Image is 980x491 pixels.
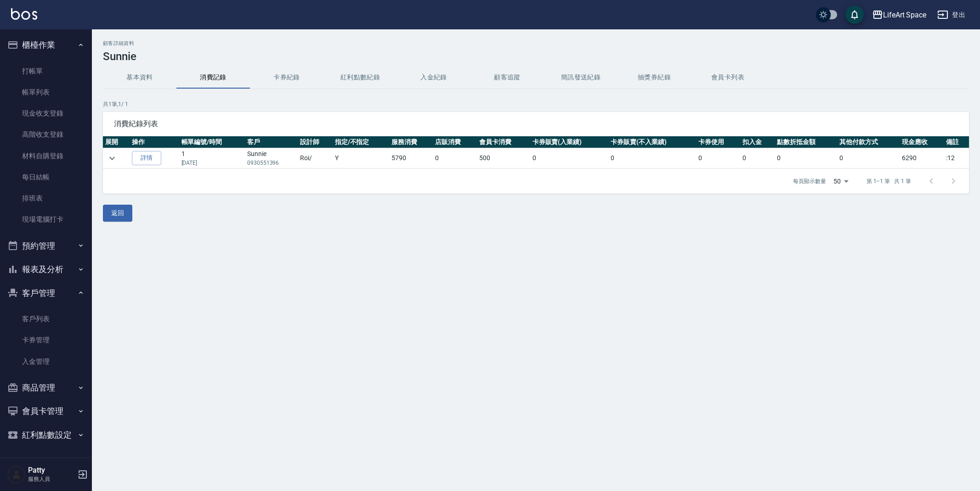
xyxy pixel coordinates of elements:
[470,67,544,89] button: 顧客追蹤
[28,475,75,483] p: 服務人員
[696,136,740,148] th: 卡券使用
[617,67,691,89] button: 抽獎券紀錄
[333,148,389,168] td: Y
[4,145,88,167] a: 材料自購登錄
[103,136,130,148] th: 展開
[4,188,88,209] a: 排班表
[28,466,75,475] h5: Patty
[530,148,609,168] td: 0
[477,148,530,168] td: 500
[181,159,243,167] p: [DATE]
[775,136,837,148] th: 點數折抵金額
[4,351,88,372] a: 入金管理
[245,148,298,168] td: Sunnie
[4,423,88,447] button: 紅利點數設定
[868,6,930,24] button: LifeArt Space
[883,9,926,21] div: LifeArt Space
[4,33,88,57] button: 櫃檯作業
[433,148,477,168] td: 0
[130,136,179,148] th: 操作
[176,67,250,89] button: 消費記錄
[179,148,245,168] td: 1
[333,136,389,148] th: 指定/不指定
[132,151,161,165] a: 詳情
[4,167,88,188] a: 每日結帳
[114,119,958,128] span: 消費紀錄列表
[608,148,696,168] td: 0
[900,136,944,148] th: 現金應收
[4,209,88,230] a: 現場電腦打卡
[900,148,944,168] td: 6290
[389,148,433,168] td: 5790
[4,61,88,82] a: 打帳單
[4,124,88,145] a: 高階收支登錄
[103,50,969,63] h3: Sunnie
[4,376,88,400] button: 商品管理
[944,136,969,148] th: 備註
[389,136,433,148] th: 服務消費
[103,40,969,46] h2: 顧客詳細資料
[4,257,88,281] button: 報表及分析
[867,177,911,185] p: 第 1–1 筆 共 1 筆
[740,148,775,168] td: 0
[245,136,298,148] th: 客戶
[544,67,617,89] button: 簡訊發送紀錄
[845,6,864,24] button: save
[103,205,132,222] button: 返回
[433,136,477,148] th: 店販消費
[250,67,323,89] button: 卡券紀錄
[4,329,88,351] a: 卡券管理
[837,148,900,168] td: 0
[775,148,837,168] td: 0
[477,136,530,148] th: 會員卡消費
[691,67,765,89] button: 會員卡列表
[793,177,826,185] p: 每頁顯示數量
[298,148,332,168] td: Roi /
[103,67,176,89] button: 基本資料
[179,136,245,148] th: 帳單編號/時間
[298,136,332,148] th: 設計師
[103,100,969,108] p: 共 1 筆, 1 / 1
[696,148,740,168] td: 0
[530,136,609,148] th: 卡券販賣(入業績)
[397,67,470,89] button: 入金紀錄
[4,82,88,103] a: 帳單列表
[323,67,397,89] button: 紅利點數紀錄
[837,136,900,148] th: 其他付款方式
[830,169,852,194] div: 50
[247,159,296,167] p: 0930551396
[4,103,88,124] a: 現金收支登錄
[4,399,88,423] button: 會員卡管理
[934,6,969,23] button: 登出
[11,8,37,20] img: Logo
[740,136,775,148] th: 扣入金
[4,234,88,258] button: 預約管理
[7,465,26,484] img: Person
[4,281,88,305] button: 客戶管理
[608,136,696,148] th: 卡券販賣(不入業績)
[105,151,119,165] button: expand row
[4,308,88,329] a: 客戶列表
[944,148,969,168] td: :12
